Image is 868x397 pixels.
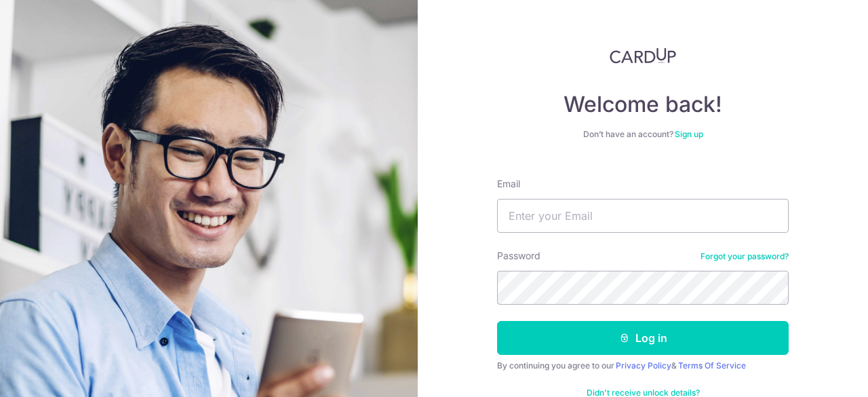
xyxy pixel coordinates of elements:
[497,249,540,263] label: Password
[675,129,703,139] a: Sign up
[610,48,676,64] img: CardUp Logo
[497,360,789,371] div: By continuing you agree to our &
[616,360,671,371] a: Privacy Policy
[497,91,789,118] h4: Welcome back!
[497,129,789,140] div: Don’t have an account?
[497,199,789,233] input: Enter your Email
[497,177,520,191] label: Email
[678,360,746,371] a: Terms Of Service
[497,321,789,355] button: Log in
[701,251,789,262] a: Forgot your password?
